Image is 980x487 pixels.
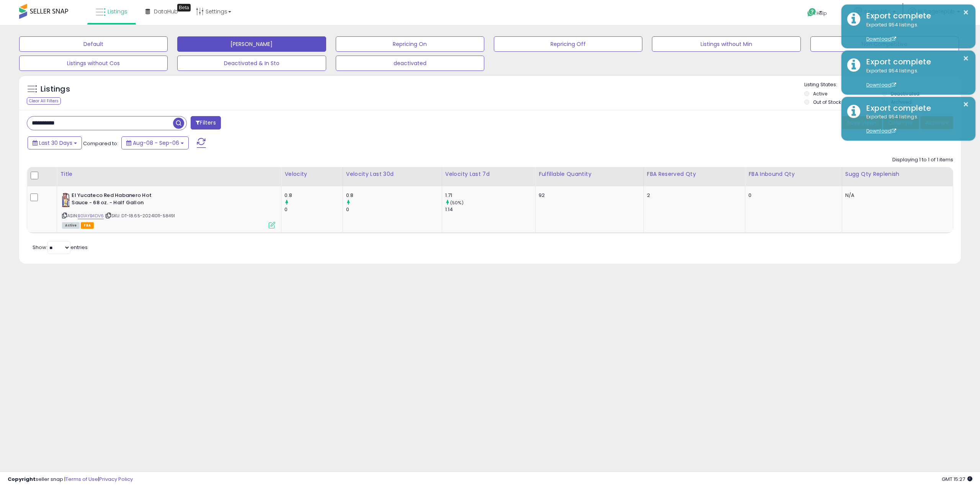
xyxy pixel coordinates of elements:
label: Out of Stock [813,99,841,105]
button: × [963,54,969,63]
span: Listings [108,8,127,15]
a: Download [866,82,896,88]
div: Displaying 1 to 1 of 1 items [892,156,953,164]
span: FBA [81,222,94,229]
div: Exported 954 listings. [861,113,970,135]
button: Deactivated & In Sto [177,56,326,71]
div: Velocity Last 30d [346,170,439,178]
button: Last 30 Days [28,136,82,149]
span: | SKU: DT-18.65-20241011-58491 [105,213,175,219]
div: 0 [346,206,442,213]
div: 0 [284,206,342,213]
span: Compared to: [83,140,118,147]
label: Active [813,90,827,97]
i: Get Help [807,8,817,17]
div: 0.8 [346,192,442,199]
a: Download [866,36,896,42]
div: FBA Reserved Qty [647,170,742,178]
a: Download [866,128,896,134]
a: B01AYB4DV6 [78,213,104,219]
th: Please note that this number is a calculation based on your required days of coverage and your ve... [842,167,953,186]
button: × [963,100,969,109]
div: Export complete [861,103,970,114]
div: Export complete [861,56,970,67]
div: 1.14 [445,206,535,213]
div: Export complete [861,10,970,21]
button: Repricing On [336,36,484,52]
b: El Yucateco Red Habanero Hot Sauce - 68 oz. - Half Gallon [72,192,165,208]
div: FBA inbound Qty [748,170,839,178]
button: deactivated [336,56,484,71]
a: Help [801,2,842,25]
div: Exported 954 listings. [861,21,970,43]
span: Last 30 Days [39,139,72,147]
img: 417EtJddqgL._SL40_.jpg [62,192,70,207]
div: ASIN: [62,192,275,228]
small: (50%) [450,200,464,206]
div: 0 [748,192,836,199]
div: Fulfillable Quantity [539,170,640,178]
span: Help [817,10,827,16]
span: Show: entries [33,244,88,251]
button: [PERSON_NAME] [177,36,326,52]
button: Repricing Off [494,36,642,52]
div: Velocity Last 7d [445,170,532,178]
button: × [963,8,969,17]
div: 1.71 [445,192,535,199]
div: 92 [539,192,637,199]
span: All listings currently available for purchase on Amazon [62,222,80,229]
button: Default [19,36,168,52]
button: Non Competitive [810,36,959,52]
div: Title [60,170,278,178]
div: N/A [845,192,947,199]
div: Sugg Qty Replenish [845,170,950,178]
div: Velocity [284,170,339,178]
div: Clear All Filters [27,97,61,105]
div: Tooltip anchor [177,4,191,11]
p: Listing States: [804,81,961,89]
h5: Listings [41,84,70,95]
button: Listings without Min [652,36,800,52]
span: Aug-08 - Sep-06 [133,139,179,147]
button: Aug-08 - Sep-06 [121,136,189,149]
div: Exported 954 listings. [861,67,970,89]
button: Listings without Cos [19,56,168,71]
div: 0.8 [284,192,342,199]
button: Filters [191,116,220,130]
span: DataHub [154,8,178,15]
div: 2 [647,192,740,199]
